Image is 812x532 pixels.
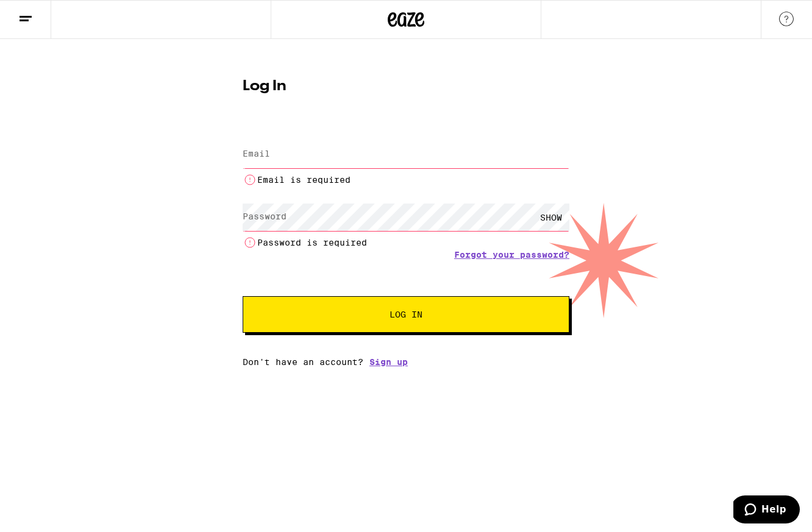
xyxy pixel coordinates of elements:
li: Password is required [243,235,569,250]
span: Log In [390,310,422,319]
h1: Log In [243,79,569,94]
div: SHOW [533,204,569,231]
a: Sign up [369,357,408,367]
input: Email [243,141,569,168]
label: Email [243,149,270,158]
a: Forgot your password? [454,250,569,260]
li: Email is required [243,172,569,187]
button: Log In [243,296,569,333]
iframe: Opens a widget where you can find more information [733,495,800,526]
div: Don't have an account? [243,357,569,367]
label: Password [243,211,287,221]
